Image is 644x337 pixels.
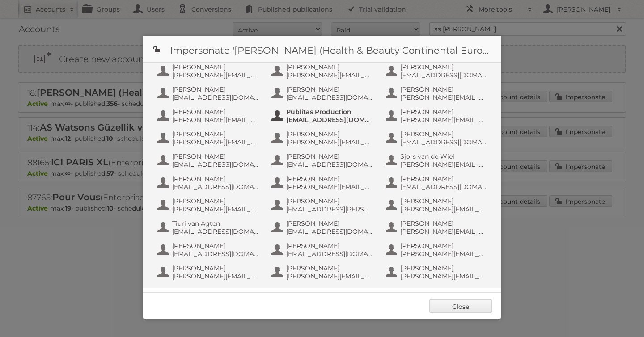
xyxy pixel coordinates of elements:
[157,152,262,169] button: [PERSON_NAME] [EMAIL_ADDRESS][DOMAIN_NAME]
[286,160,373,168] span: [EMAIL_ADDRESS][DOMAIN_NAME]
[172,205,259,213] span: [PERSON_NAME][EMAIL_ADDRESS][DOMAIN_NAME]
[172,175,259,183] span: [PERSON_NAME]
[157,263,262,281] button: [PERSON_NAME] [PERSON_NAME][EMAIL_ADDRESS][DOMAIN_NAME]
[286,71,373,79] span: [PERSON_NAME][EMAIL_ADDRESS][DOMAIN_NAME]
[385,152,490,169] button: Sjors van de Wiel [PERSON_NAME][EMAIL_ADDRESS][DOMAIN_NAME]
[172,152,259,160] span: [PERSON_NAME]
[172,63,259,71] span: [PERSON_NAME]
[157,196,262,214] button: [PERSON_NAME] [PERSON_NAME][EMAIL_ADDRESS][DOMAIN_NAME]
[385,84,490,102] button: [PERSON_NAME] [PERSON_NAME][EMAIL_ADDRESS][DOMAIN_NAME]
[400,183,487,191] span: [EMAIL_ADDRESS][DOMAIN_NAME]
[385,174,490,192] button: [PERSON_NAME] [EMAIL_ADDRESS][DOMAIN_NAME]
[400,71,487,79] span: [EMAIL_ADDRESS][DOMAIN_NAME]
[286,130,373,138] span: [PERSON_NAME]
[157,174,262,192] button: [PERSON_NAME] [EMAIL_ADDRESS][DOMAIN_NAME]
[286,250,373,258] span: [EMAIL_ADDRESS][DOMAIN_NAME]
[172,183,259,191] span: [EMAIL_ADDRESS][DOMAIN_NAME]
[172,250,259,258] span: [EMAIL_ADDRESS][DOMAIN_NAME]
[286,197,373,205] span: [PERSON_NAME]
[172,116,259,124] span: [PERSON_NAME][EMAIL_ADDRESS][DOMAIN_NAME]
[157,219,262,236] button: Tiuri van Agten [EMAIL_ADDRESS][DOMAIN_NAME]
[400,160,487,168] span: [PERSON_NAME][EMAIL_ADDRESS][DOMAIN_NAME]
[271,107,376,125] button: Publitas Production [EMAIL_ADDRESS][DOMAIN_NAME]
[400,205,487,213] span: [PERSON_NAME][EMAIL_ADDRESS][DOMAIN_NAME]
[286,219,373,227] span: [PERSON_NAME]
[286,242,373,250] span: [PERSON_NAME]
[172,160,259,168] span: [EMAIL_ADDRESS][DOMAIN_NAME]
[385,196,490,214] button: [PERSON_NAME] [PERSON_NAME][EMAIL_ADDRESS][DOMAIN_NAME]
[271,219,376,236] button: [PERSON_NAME] [EMAIL_ADDRESS][DOMAIN_NAME]
[286,85,373,93] span: [PERSON_NAME]
[286,116,373,124] span: [EMAIL_ADDRESS][DOMAIN_NAME]
[286,63,373,71] span: [PERSON_NAME]
[400,152,487,160] span: Sjors van de Wiel
[157,84,262,102] button: [PERSON_NAME] [EMAIL_ADDRESS][DOMAIN_NAME]
[271,263,376,281] button: [PERSON_NAME] [PERSON_NAME][EMAIL_ADDRESS][DOMAIN_NAME]
[385,62,490,80] button: [PERSON_NAME] [EMAIL_ADDRESS][DOMAIN_NAME]
[400,108,487,116] span: [PERSON_NAME]
[286,227,373,236] span: [EMAIL_ADDRESS][DOMAIN_NAME]
[271,129,376,147] button: [PERSON_NAME] [PERSON_NAME][EMAIL_ADDRESS][DOMAIN_NAME]
[172,71,259,79] span: [PERSON_NAME][EMAIL_ADDRESS][DOMAIN_NAME]
[400,175,487,183] span: [PERSON_NAME]
[286,205,373,213] span: [EMAIL_ADDRESS][PERSON_NAME][DOMAIN_NAME]
[172,242,259,250] span: [PERSON_NAME]
[271,174,376,192] button: [PERSON_NAME] [PERSON_NAME][EMAIL_ADDRESS][DOMAIN_NAME]
[286,138,373,146] span: [PERSON_NAME][EMAIL_ADDRESS][DOMAIN_NAME]
[157,241,262,259] button: [PERSON_NAME] [EMAIL_ADDRESS][DOMAIN_NAME]
[400,63,487,71] span: [PERSON_NAME]
[385,129,490,147] button: [PERSON_NAME] [EMAIL_ADDRESS][DOMAIN_NAME]
[271,196,376,214] button: [PERSON_NAME] [EMAIL_ADDRESS][PERSON_NAME][DOMAIN_NAME]
[271,84,376,102] button: [PERSON_NAME] [EMAIL_ADDRESS][DOMAIN_NAME]
[385,219,490,236] button: [PERSON_NAME] [PERSON_NAME][EMAIL_ADDRESS][DOMAIN_NAME]
[400,264,487,272] span: [PERSON_NAME]
[385,107,490,125] button: [PERSON_NAME] [PERSON_NAME][EMAIL_ADDRESS][DOMAIN_NAME]
[429,299,492,313] a: Close
[172,130,259,138] span: [PERSON_NAME]
[286,272,373,280] span: [PERSON_NAME][EMAIL_ADDRESS][DOMAIN_NAME]
[400,272,487,280] span: [PERSON_NAME][EMAIL_ADDRESS][DOMAIN_NAME]
[271,152,376,169] button: [PERSON_NAME] [EMAIL_ADDRESS][DOMAIN_NAME]
[385,241,490,259] button: [PERSON_NAME] [PERSON_NAME][EMAIL_ADDRESS][DOMAIN_NAME]
[172,93,259,101] span: [EMAIL_ADDRESS][DOMAIN_NAME]
[400,219,487,227] span: [PERSON_NAME]
[385,263,490,281] button: [PERSON_NAME] [PERSON_NAME][EMAIL_ADDRESS][DOMAIN_NAME]
[400,130,487,138] span: [PERSON_NAME]
[400,197,487,205] span: [PERSON_NAME]
[286,175,373,183] span: [PERSON_NAME]
[271,241,376,259] button: [PERSON_NAME] [EMAIL_ADDRESS][DOMAIN_NAME]
[271,62,376,80] button: [PERSON_NAME] [PERSON_NAME][EMAIL_ADDRESS][DOMAIN_NAME]
[172,219,259,227] span: Tiuri van Agten
[400,227,487,236] span: [PERSON_NAME][EMAIL_ADDRESS][DOMAIN_NAME]
[400,116,487,124] span: [PERSON_NAME][EMAIL_ADDRESS][DOMAIN_NAME]
[400,242,487,250] span: [PERSON_NAME]
[172,272,259,280] span: [PERSON_NAME][EMAIL_ADDRESS][DOMAIN_NAME]
[157,107,262,125] button: [PERSON_NAME] [PERSON_NAME][EMAIL_ADDRESS][DOMAIN_NAME]
[172,227,259,236] span: [EMAIL_ADDRESS][DOMAIN_NAME]
[172,85,259,93] span: [PERSON_NAME]
[286,93,373,101] span: [EMAIL_ADDRESS][DOMAIN_NAME]
[143,36,501,63] h1: Impersonate '[PERSON_NAME] (Health & Beauty Continental Europe) B.V.'
[172,197,259,205] span: [PERSON_NAME]
[172,264,259,272] span: [PERSON_NAME]
[286,264,373,272] span: [PERSON_NAME]
[286,152,373,160] span: [PERSON_NAME]
[286,183,373,191] span: [PERSON_NAME][EMAIL_ADDRESS][DOMAIN_NAME]
[400,250,487,258] span: [PERSON_NAME][EMAIL_ADDRESS][DOMAIN_NAME]
[400,85,487,93] span: [PERSON_NAME]
[172,138,259,146] span: [PERSON_NAME][EMAIL_ADDRESS][DOMAIN_NAME]
[157,129,262,147] button: [PERSON_NAME] [PERSON_NAME][EMAIL_ADDRESS][DOMAIN_NAME]
[286,108,373,116] span: Publitas Production
[400,138,487,146] span: [EMAIL_ADDRESS][DOMAIN_NAME]
[172,108,259,116] span: [PERSON_NAME]
[400,93,487,101] span: [PERSON_NAME][EMAIL_ADDRESS][DOMAIN_NAME]
[157,62,262,80] button: [PERSON_NAME] [PERSON_NAME][EMAIL_ADDRESS][DOMAIN_NAME]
